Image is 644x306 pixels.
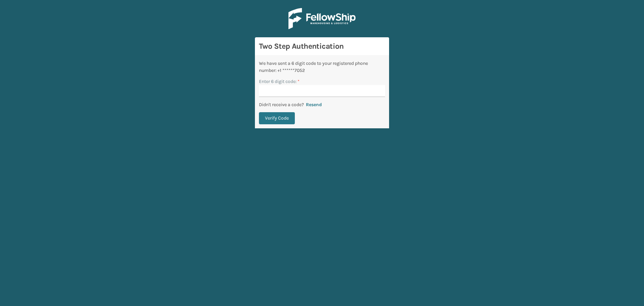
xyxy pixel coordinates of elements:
[259,101,304,108] p: Didn't receive a code?
[259,41,385,51] h3: Two Step Authentication
[304,102,324,108] button: Resend
[288,8,356,29] img: Logo
[259,78,300,85] label: Enter 6 digit code:
[259,112,295,124] button: Verify Code
[259,60,385,74] div: We have sent a 6 digit code to your registered phone number: +1 ******7052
